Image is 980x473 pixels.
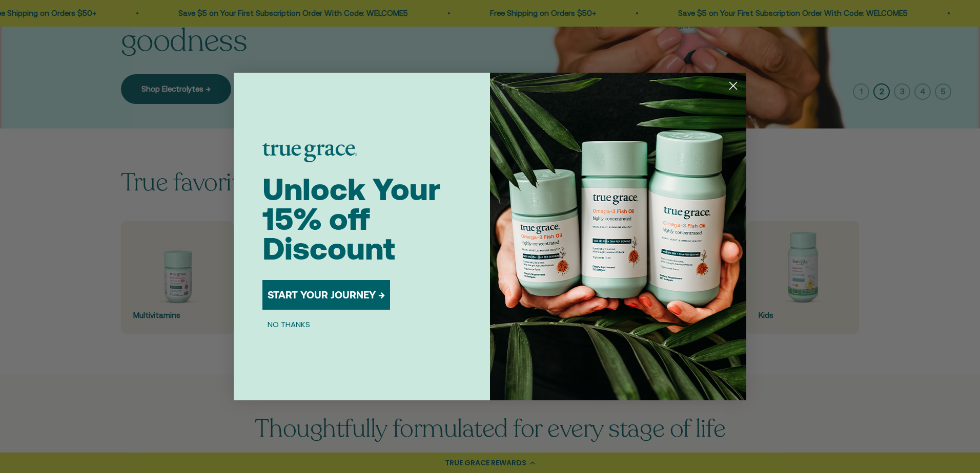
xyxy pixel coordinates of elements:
button: Close dialog [724,77,742,95]
span: Unlock Your 15% off Discount [262,171,440,266]
button: NO THANKS [262,318,315,330]
img: logo placeholder [262,143,357,162]
button: START YOUR JOURNEY → [262,280,390,310]
img: 098727d5-50f8-4f9b-9554-844bb8da1403.jpeg [490,73,746,400]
